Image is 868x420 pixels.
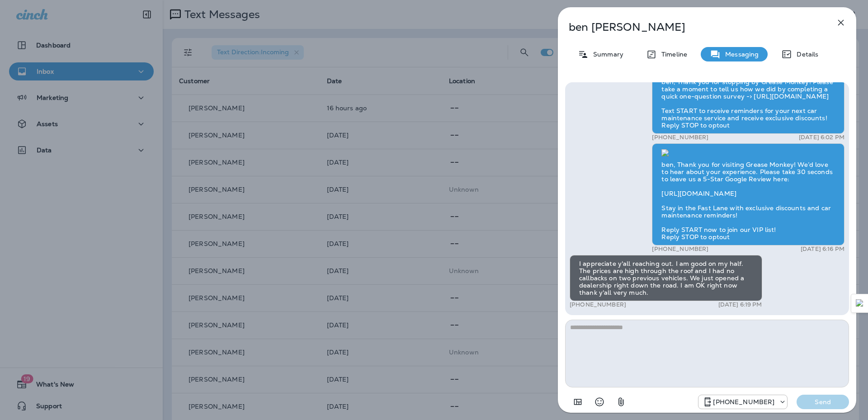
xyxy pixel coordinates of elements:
p: ben [PERSON_NAME] [569,21,816,33]
p: Details [792,51,818,58]
img: twilio-download [661,149,669,156]
p: [PHONE_NUMBER] [652,245,708,253]
div: +1 (830) 223-2883 [698,396,787,407]
div: I appreciate y'all reaching out. I am good on my half. The prices are high through the roof and I... [570,255,762,301]
img: Detect Auto [856,299,864,307]
p: [DATE] 6:02 PM [799,134,844,141]
p: [PHONE_NUMBER] [713,398,774,406]
div: ben, Thank you for stopping by Grease Monkey! Please take a moment to tell us how we did by compl... [652,73,844,134]
p: Timeline [657,51,687,58]
button: Add in a premade template [569,393,587,411]
p: [DATE] 6:16 PM [801,245,844,253]
p: [DATE] 6:19 PM [718,301,762,308]
p: [PHONE_NUMBER] [570,301,626,308]
p: Messaging [721,51,759,58]
p: [PHONE_NUMBER] [652,134,708,141]
button: Select an emoji [590,393,609,411]
div: ben, Thank you for visiting Grease Monkey! We’d love to hear about your experience. Please take 3... [652,143,844,245]
p: Summary [589,51,623,58]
